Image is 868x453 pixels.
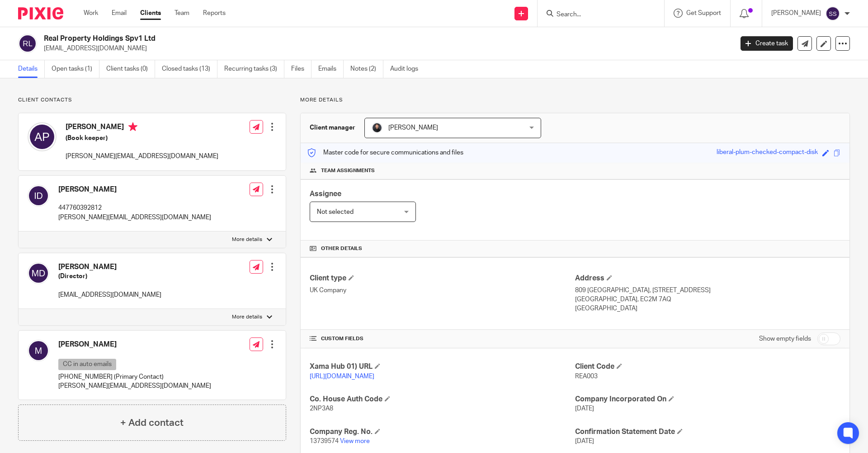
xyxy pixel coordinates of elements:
p: More details [300,96,850,104]
span: REA003 [575,373,598,380]
a: Team [175,9,189,18]
span: Other details [321,245,362,252]
a: Reports [203,9,226,18]
p: [GEOGRAPHIC_DATA] [575,304,840,313]
p: [EMAIL_ADDRESS][DOMAIN_NAME] [58,290,161,299]
h4: [PERSON_NAME] [66,122,218,134]
span: 13739574 [310,438,339,444]
p: 809 [GEOGRAPHIC_DATA], [STREET_ADDRESS] [575,286,840,295]
h4: CUSTOM FIELDS [310,335,575,342]
h2: Real Property Holdings Spv1 Ltd [44,34,590,43]
img: svg%3E [826,6,840,21]
a: [URL][DOMAIN_NAME] [310,373,374,380]
p: 447760392812 [58,203,211,212]
a: Notes (2) [350,60,383,78]
a: Work [84,9,98,18]
span: [DATE] [575,405,594,412]
h4: Xama Hub 01) URL [310,362,575,371]
a: Closed tasks (13) [162,60,217,78]
a: Email [112,9,127,18]
span: Get Support [686,10,721,16]
h4: Co. House Auth Code [310,395,575,404]
p: [PERSON_NAME][EMAIL_ADDRESS][DOMAIN_NAME] [66,152,218,161]
i: Primary [128,122,137,131]
img: svg%3E [28,340,49,361]
a: Create task [741,36,793,51]
p: [PHONE_NUMBER] (Primary Contact) [58,372,211,381]
h4: Confirmation Statement Date [575,427,840,437]
h4: [PERSON_NAME] [58,185,211,194]
p: [GEOGRAPHIC_DATA], EC2M 7AQ [575,295,840,304]
p: More details [232,236,262,243]
p: UK Company [310,286,575,295]
p: Client contacts [18,96,286,104]
h4: Company Incorporated On [575,395,840,404]
a: Client tasks (0) [106,60,155,78]
h4: Client Code [575,362,840,371]
a: Recurring tasks (3) [224,60,284,78]
h5: (Book keeper) [66,134,218,143]
a: Details [18,60,45,78]
h4: Client type [310,274,575,283]
p: CC in auto emails [58,359,116,370]
a: Emails [318,60,344,78]
span: 2NP3A8 [310,405,333,412]
h4: Company Reg. No. [310,427,575,437]
h5: (Director) [58,272,161,281]
h4: + Add contact [120,416,184,430]
a: Open tasks (1) [52,60,99,78]
h3: Client manager [310,123,355,132]
p: [PERSON_NAME][EMAIL_ADDRESS][DOMAIN_NAME] [58,381,211,390]
h4: [PERSON_NAME] [58,262,161,272]
img: Pixie [18,7,63,19]
a: Files [291,60,311,78]
span: [DATE] [575,438,594,444]
input: Search [556,11,637,19]
a: View more [340,438,370,444]
p: [PERSON_NAME] [771,9,821,18]
h4: [PERSON_NAME] [58,340,211,349]
h4: Address [575,274,840,283]
label: Show empty fields [759,334,811,343]
span: [PERSON_NAME] [388,125,438,131]
span: Assignee [310,190,341,198]
img: svg%3E [28,262,49,284]
p: Master code for secure communications and files [307,148,463,157]
img: My%20Photo.jpg [372,122,382,133]
img: svg%3E [28,185,49,207]
span: Team assignments [321,167,375,174]
img: svg%3E [18,34,37,53]
p: [EMAIL_ADDRESS][DOMAIN_NAME] [44,44,727,53]
div: liberal-plum-checked-compact-disk [717,148,818,158]
img: svg%3E [28,122,57,151]
p: More details [232,313,262,321]
a: Audit logs [390,60,425,78]
span: Not selected [317,209,354,215]
p: [PERSON_NAME][EMAIL_ADDRESS][DOMAIN_NAME] [58,213,211,222]
a: Clients [140,9,161,18]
